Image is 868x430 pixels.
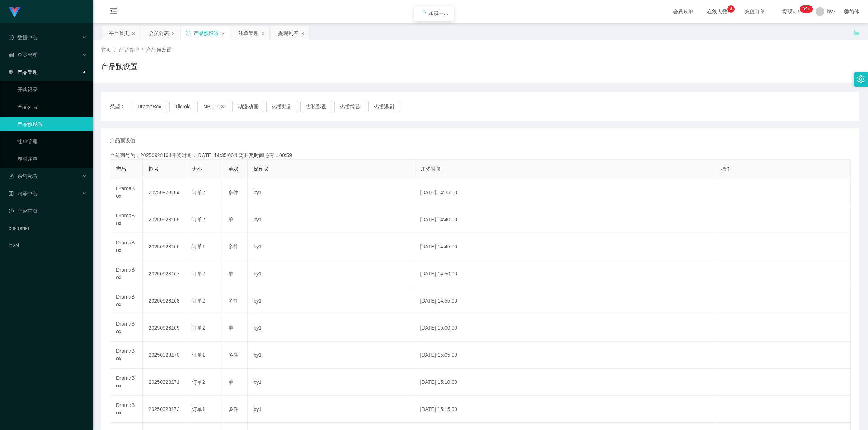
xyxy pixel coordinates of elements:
[116,166,126,172] span: 产品
[228,166,238,172] span: 单双
[114,47,116,53] span: /
[110,260,143,287] td: DramaBox
[248,287,414,314] td: by1
[414,233,715,260] td: [DATE] 14:45:00
[101,0,126,23] i: 图标: menu-fold
[248,342,414,369] td: by1
[9,69,38,75] span: 产品管理
[9,221,87,235] a: customer
[278,26,298,40] div: 提现列表
[143,396,186,423] td: 20250928172
[9,70,14,75] i: 图标: appstore-o
[414,179,715,206] td: [DATE] 14:35:00
[9,174,14,179] i: 图标: form
[266,101,298,112] button: 热播短剧
[192,217,205,222] span: 订单2
[420,166,441,172] span: 开奖时间
[228,298,238,304] span: 多件
[9,35,14,40] i: 图标: check-circle-o
[853,29,859,36] i: 图标: unlock
[414,260,715,287] td: [DATE] 14:50:00
[192,244,205,249] span: 订单1
[119,47,139,53] span: 产品管理
[9,35,38,40] span: 数据中心
[248,179,414,206] td: by1
[171,31,175,36] i: 图标: close
[17,82,87,97] a: 开奖记录
[9,191,14,196] i: 图标: profile
[109,26,129,40] div: 平台首页
[192,166,202,172] span: 大小
[414,342,715,369] td: [DATE] 15:05:00
[17,117,87,131] a: 产品预设置
[800,5,813,13] sup: 333
[110,206,143,233] td: DramaBox
[197,101,230,112] button: NETFLIX
[143,314,186,342] td: 20250928169
[228,244,238,249] span: 多件
[192,379,205,385] span: 订单2
[9,204,87,218] a: 图标: dashboard平台首页
[110,152,851,159] div: 当前期号为：20250928164开奖时间：[DATE] 14:35:00距离开奖时间还有：00:59
[186,31,191,36] i: 图标: sync
[727,5,735,13] sup: 4
[844,9,849,14] i: 图标: global
[192,271,205,277] span: 订单2
[228,406,238,412] span: 多件
[169,101,195,112] button: TikTok
[132,101,167,112] button: DramaBox
[110,396,143,423] td: DramaBox
[143,179,186,206] td: 20250928164
[17,152,87,166] a: 即时注单
[143,206,186,233] td: 20250928165
[110,101,132,112] span: 类型：
[254,166,269,172] span: 操作员
[248,396,414,423] td: by1
[414,287,715,314] td: [DATE] 14:55:00
[101,61,137,72] h1: 产品预设置
[730,5,732,13] p: 4
[9,52,38,58] span: 会员管理
[228,217,233,222] span: 单
[721,166,731,172] span: 操作
[9,238,87,253] a: level
[248,233,414,260] td: by1
[221,31,225,36] i: 图标: close
[192,190,205,195] span: 订单2
[232,101,264,112] button: 动漫动画
[192,406,205,412] span: 订单1
[238,26,259,40] div: 注单管理
[429,10,448,16] span: 加载中...
[741,9,769,14] span: 充值订单
[420,10,426,16] i: icon: loading
[192,325,205,331] span: 订单2
[414,314,715,342] td: [DATE] 15:00:00
[143,233,186,260] td: 20250928166
[9,52,14,57] i: 图标: table
[228,325,233,331] span: 单
[261,31,265,36] i: 图标: close
[779,9,806,14] span: 提现订单
[193,26,219,40] div: 产品预设置
[110,137,135,144] span: 产品预设值
[142,47,143,53] span: /
[228,271,233,277] span: 单
[857,75,865,83] i: 图标: setting
[300,101,332,112] button: 古装影视
[149,166,159,172] span: 期号
[248,206,414,233] td: by1
[248,314,414,342] td: by1
[192,298,205,304] span: 订单2
[414,369,715,396] td: [DATE] 15:10:00
[228,190,238,195] span: 多件
[149,26,169,40] div: 会员列表
[334,101,366,112] button: 热播综艺
[131,31,136,36] i: 图标: close
[110,287,143,314] td: DramaBox
[703,9,731,14] span: 在线人数
[414,206,715,233] td: [DATE] 14:40:00
[248,260,414,287] td: by1
[248,369,414,396] td: by1
[143,287,186,314] td: 20250928168
[110,342,143,369] td: DramaBox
